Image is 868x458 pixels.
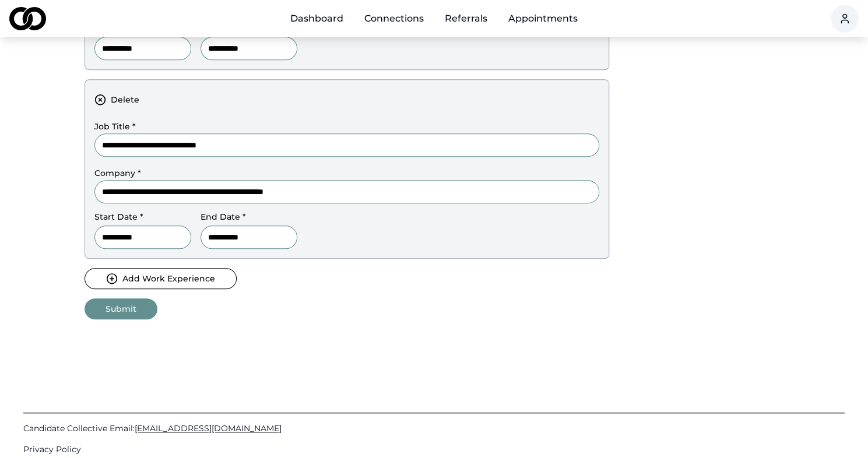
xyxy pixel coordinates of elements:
[23,422,845,434] a: Candidate Collective Email:[EMAIL_ADDRESS][DOMAIN_NAME]
[94,89,160,110] button: Delete
[94,168,141,178] label: Company *
[435,7,497,30] a: Referrals
[281,7,353,30] a: Dashboard
[94,213,191,221] label: Start Date *
[9,7,46,30] img: logo
[85,268,237,289] button: Add Work Experience
[94,121,136,132] label: Job Title *
[499,7,587,30] a: Appointments
[23,443,845,455] a: Privacy Policy
[85,298,157,319] button: Submit
[135,423,282,434] span: [EMAIL_ADDRESS][DOMAIN_NAME]
[201,213,297,221] label: End Date *
[355,7,433,30] a: Connections
[281,7,587,30] nav: Main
